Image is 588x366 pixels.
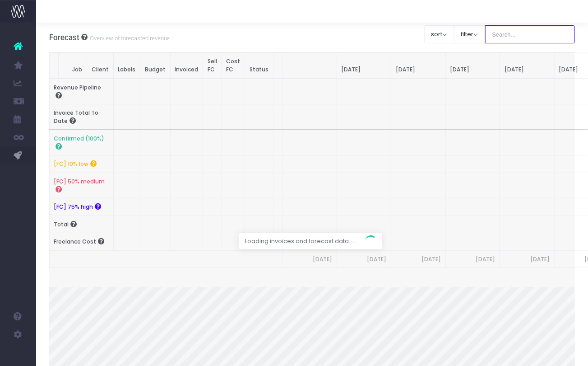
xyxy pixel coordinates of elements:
input: Search... [485,25,575,43]
span: Loading invoices and forecast data...... [239,233,364,249]
button: sort [424,25,454,43]
img: images/default_profile_image.png [11,348,25,361]
small: Overview of forecasted revenue [88,33,170,42]
button: filter [454,25,486,43]
span: Forecast [49,33,79,42]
